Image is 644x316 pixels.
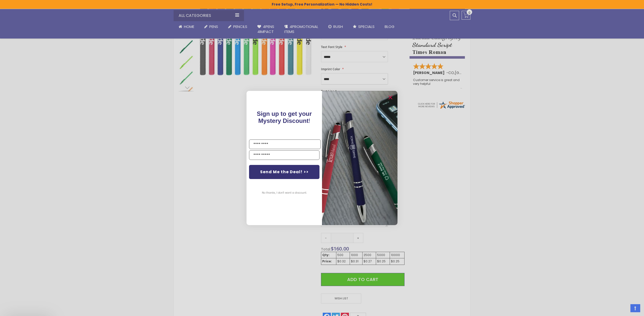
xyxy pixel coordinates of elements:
button: No thanks, I don't want a discount. [259,187,309,199]
button: Send Me the Deal! >> [249,165,319,179]
span: ! [257,110,312,124]
span: Sign up to get your Mystery Discount [257,110,312,124]
img: pop-up-image [322,91,397,225]
button: Close dialog [386,93,394,101]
